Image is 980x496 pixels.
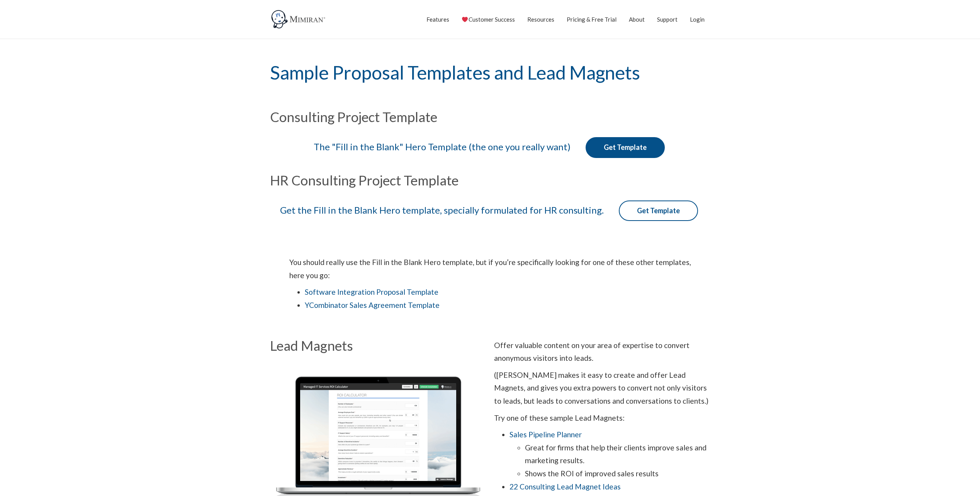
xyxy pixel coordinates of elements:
li: Shows the ROI of improved sales results [525,467,710,480]
span: The "Fill in the Blank" Hero Template (the one you really want) [314,141,571,152]
li: Great for firms that help their clients improve sales and marketing results. [525,441,710,467]
h2: HR Consulting Project Template [270,173,710,187]
a: Software Integration Proposal Template [305,287,438,296]
p: Offer valuable content on your area of expertise to convert anonymous visitors into leads. [494,339,710,365]
p: Try one of these sample Lead Magnets: [494,411,710,425]
a: Sales Pipeline Planner [510,430,582,439]
a: Get Template [586,137,665,158]
a: Resources [527,10,554,29]
img: ❤️ [462,17,468,22]
img: Mimiran CRM [270,10,328,29]
h2: Lead Magnets [270,339,486,352]
a: 22 Consulting Lead Magnet Ideas [510,482,621,491]
h2: Consulting Project Template [270,110,710,124]
a: Support [657,10,678,29]
p: You should really use the Fill in the Blank Hero template, but if you’re specifically looking for... [289,256,691,282]
a: YCombinator Sales Agreement Template [305,301,440,309]
span: Get the Fill in the Blank Hero template, specially formulated for HR consulting. [280,204,604,216]
a: Features [426,10,449,29]
h1: Sample Proposal Templates and Lead Magnets [270,39,710,106]
a: About [629,10,645,29]
a: Pricing & Free Trial [567,10,617,29]
a: Login [690,10,705,29]
a: Get Template [619,200,698,221]
a: Customer Success [462,10,515,29]
p: ([PERSON_NAME] makes it easy to create and offer Lead Magnets, and gives you extra powers to conv... [494,369,710,408]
